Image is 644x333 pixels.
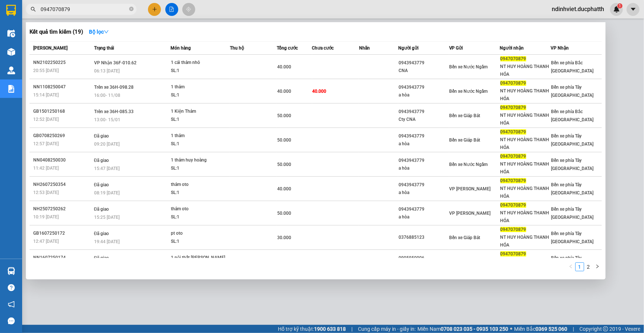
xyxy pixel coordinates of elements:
span: Đã giao [94,255,109,261]
span: question-circle [8,284,15,291]
div: a hòa [399,164,449,172]
div: 0943943779 [399,205,449,213]
div: NT HUY HOÀNG THANH HÓA [500,185,551,200]
span: Đã giao [94,231,109,236]
div: 0905950006 [399,254,449,262]
span: [PERSON_NAME] [33,45,68,51]
span: message [8,317,15,324]
span: Bến xe phía Tây [GEOGRAPHIC_DATA] [551,231,594,244]
span: Nhãn [359,45,370,51]
span: close-circle [129,6,134,13]
div: 1 thảm huy hoàng [171,156,226,164]
div: 0943943779 [399,157,449,164]
span: Bến xe Giáp Bát [450,113,481,118]
span: 0947070879 [500,105,526,110]
span: 0947070879 [500,178,526,183]
div: SL: 1 [171,116,226,124]
div: NH2607250354 [33,181,92,188]
div: 0943943779 [399,108,449,116]
span: 15:25 [DATE] [94,215,120,220]
div: SL: 1 [171,140,226,148]
button: left [566,262,575,271]
span: Bến xe phía Tây [GEOGRAPHIC_DATA] [551,207,594,220]
div: NT HUY HOÀNG THANH HÓA [500,87,551,103]
img: warehouse-icon [7,267,15,275]
div: SL: 1 [171,91,226,99]
span: 16:00 - 11/08 [94,93,120,98]
span: 0947070879 [500,154,526,159]
div: SL: 1 [171,164,226,173]
button: right [593,262,602,271]
span: VP Gửi [449,45,463,51]
span: Bến xe Nước Ngầm [450,64,488,69]
span: 15:14 [DATE] [33,92,59,98]
img: solution-icon [7,85,15,93]
span: Đã giao [94,133,109,139]
div: 1 Kiện Thảm [171,108,226,116]
span: Bến xe phía Bắc [GEOGRAPHIC_DATA] [551,60,594,74]
span: 50.000 [277,211,291,216]
div: NN1607250174 [33,254,92,262]
span: 12:53 [DATE] [33,190,59,195]
span: 11:42 [DATE] [33,166,59,171]
img: warehouse-icon [7,67,15,74]
span: 50.000 [277,162,291,167]
div: 0943943779 [399,84,449,91]
div: pt oto [171,230,226,238]
span: VP [PERSON_NAME] [450,186,491,191]
div: GB1607250172 [33,230,92,237]
span: Bến xe Nước Ngầm [450,89,488,94]
span: Người nhận [500,45,524,51]
a: 2 [585,263,593,271]
span: Đã giao [94,207,109,212]
span: right [595,264,600,269]
img: warehouse-icon [7,30,15,37]
span: 06:13 [DATE] [94,68,120,74]
div: 1 nội thất [PERSON_NAME] [171,254,226,262]
span: search [31,7,36,12]
span: Người gửi [398,45,419,51]
span: Thu hộ [230,45,244,51]
span: Bến xe phía Tây [GEOGRAPHIC_DATA] [551,182,594,196]
div: a hòa [399,213,449,221]
div: Cty CNA [399,116,449,123]
div: SL: 1 [171,213,226,221]
div: 0943943779 [399,132,449,140]
span: 0947070879 [500,227,526,232]
div: 1 thảm [171,83,226,91]
span: Tổng cước [277,45,298,51]
span: 40.000 [277,89,291,94]
h3: Kết quả tìm kiếm ( 19 ) [30,28,83,36]
span: 0947070879 [500,251,526,256]
span: 30.000 [277,235,291,240]
span: Đã giao [94,182,109,187]
div: thảm oto [171,205,226,213]
img: logo-vxr [6,5,16,16]
li: 1 [575,262,584,271]
div: NT HUY HOÀNG THANH HÓA [500,234,551,249]
div: a hòa [399,140,449,148]
span: 09:20 [DATE] [94,142,120,147]
span: Bến xe phía Bắc [GEOGRAPHIC_DATA] [551,109,594,122]
span: 0947070879 [500,203,526,208]
div: 1 thảm [171,132,226,140]
span: 50.000 [277,113,291,118]
div: NT HUY HOÀNG THANH HÓA [500,63,551,78]
div: NN2102250225 [33,59,92,67]
div: 0943943779 [399,59,449,67]
div: CNA [399,67,449,75]
div: SL: 1 [171,189,226,197]
span: 19:44 [DATE] [94,239,120,244]
span: Chưa cước [312,45,334,51]
span: 20:55 [DATE] [33,68,59,73]
div: NT HUY HOÀNG THANH HÓA [500,136,551,152]
span: Bến xe phía Tây [GEOGRAPHIC_DATA] [551,133,594,147]
span: 12:57 [DATE] [33,141,59,146]
span: Bến xe Nước Ngầm [450,162,488,167]
div: 0943943779 [399,181,449,189]
div: a hòa [399,91,449,99]
span: Bến xe phía Tây [GEOGRAPHIC_DATA] [551,85,594,98]
div: a hòa [399,189,449,197]
li: Next Page [593,262,602,271]
li: Previous Page [566,262,575,271]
